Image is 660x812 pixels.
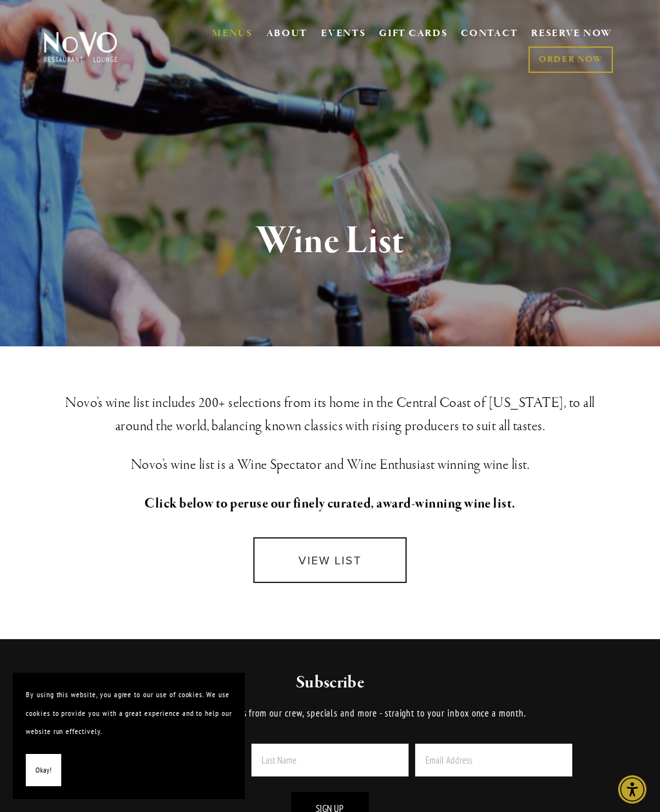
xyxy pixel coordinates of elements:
input: Email Address [415,744,572,777]
p: Receive recipes, stories, news from our crew, specials and more - straight to your inbox once a m... [99,706,560,721]
a: CONTACT [461,22,518,46]
input: Last Name [251,744,409,777]
a: GIFT CARDS [379,22,447,46]
a: VIEW LIST [253,537,407,583]
a: ORDER NOW [529,46,613,73]
h3: Novo’s wine list includes 200+ selections from its home in the Central Coast of [US_STATE], to al... [59,391,601,438]
h1: Wine List [59,221,601,262]
section: Cookie banner [13,673,245,799]
a: RESERVE NOW [531,22,612,46]
h3: Novo’s wine list is a Wine Spectator and Wine Enthusiast winning wine list. [59,453,601,477]
div: Accessibility Menu [618,775,646,804]
strong: Click below to peruse our finely curated, award-winning wine list. [144,495,516,513]
p: By using this website, you agree to our use of cookies. We use cookies to provide you with a grea... [26,686,232,741]
button: Okay! [26,754,61,787]
img: Novo Restaurant &amp; Lounge [41,31,120,63]
span: Okay! [35,761,52,780]
a: ABOUT [266,27,308,40]
a: MENUS [212,27,253,40]
a: EVENTS [321,27,365,40]
h2: Subscribe [99,671,560,695]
